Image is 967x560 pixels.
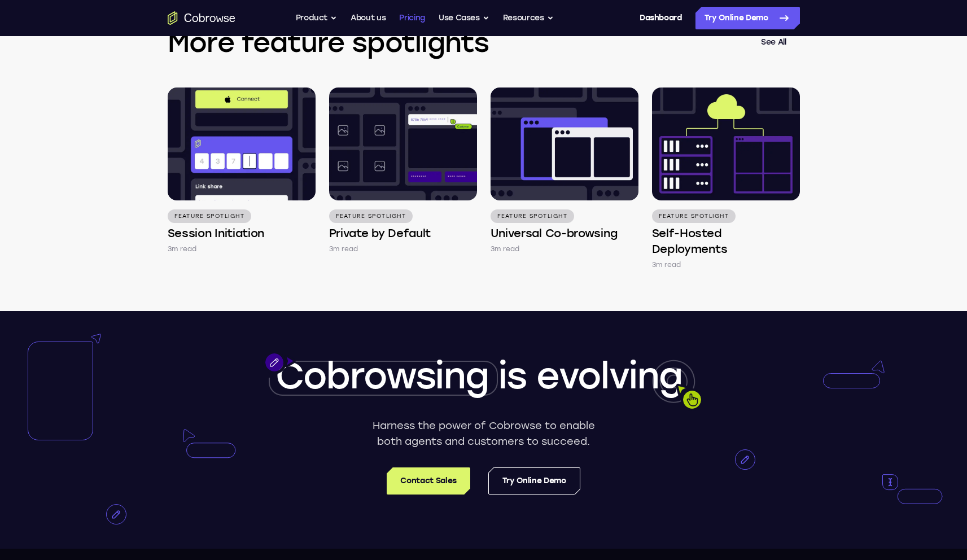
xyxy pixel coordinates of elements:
p: 3m read [329,243,358,255]
h4: Universal Co-browsing [491,225,618,241]
button: Product [296,7,338,29]
p: Feature Spotlight [491,209,574,223]
img: Self-Hosted Deployments [652,88,800,200]
a: Pricing [399,7,425,29]
p: 3m read [168,243,197,255]
p: Feature Spotlight [329,209,413,223]
h4: Private by Default [329,225,431,241]
a: Try Online Demo [488,467,580,495]
img: Session Initiation [168,88,316,200]
a: Try Online Demo [695,7,800,29]
a: Feature Spotlight Self-Hosted Deployments 3m read [652,88,800,270]
h3: More feature spotlights [168,24,747,60]
button: Resources [503,7,554,29]
span: Cobrowsing [275,354,489,397]
a: Dashboard [640,7,682,29]
p: 3m read [491,243,520,255]
img: Universal Co-browsing [491,88,638,200]
h4: Self-Hosted Deployments [652,225,800,257]
a: See All [747,29,800,56]
a: Go to the home page [168,11,235,25]
p: 3m read [652,259,681,270]
a: Feature Spotlight Session Initiation 3m read [168,88,316,255]
img: Private by Default [329,88,477,200]
h4: Session Initiation [168,225,265,241]
a: Feature Spotlight Universal Co-browsing 3m read [491,88,638,255]
p: Harness the power of Cobrowse to enable both agents and customers to succeed. [368,418,599,449]
p: Feature Spotlight [168,209,251,223]
a: Feature Spotlight Private by Default 3m read [329,88,477,255]
span: evolving [536,354,682,397]
a: About us [351,7,386,29]
p: Feature Spotlight [652,209,736,223]
a: Contact Sales [387,467,470,495]
button: Use Cases [439,7,489,29]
